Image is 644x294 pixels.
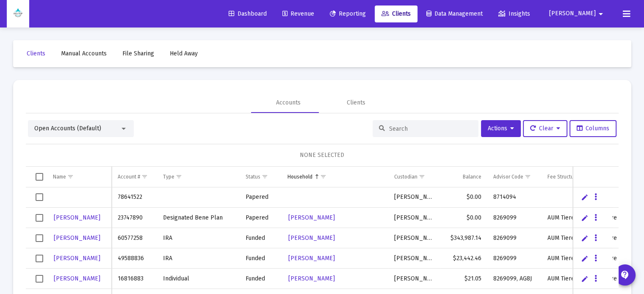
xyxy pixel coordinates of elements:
a: Edit [581,275,589,283]
a: [PERSON_NAME] [53,232,101,244]
td: $0.00 [440,208,487,228]
div: Household [287,173,312,180]
td: Column Household [282,167,388,187]
mat-icon: contact_support [620,270,630,280]
input: Search [389,125,472,132]
a: Reporting [323,5,373,22]
span: Show filter options for column 'Advisor Code' [525,173,531,180]
div: Accounts [276,99,301,107]
button: Columns [569,120,616,137]
td: [PERSON_NAME] [388,208,440,228]
td: Column Status [240,167,282,187]
div: NONE SELECTED [33,151,612,159]
div: Custodian [394,173,417,180]
td: IRA [157,228,240,248]
span: [PERSON_NAME] [288,214,335,221]
a: [PERSON_NAME] [53,252,101,264]
a: Held Away [163,45,205,62]
div: Clients [347,99,365,107]
span: Open Accounts (Default) [34,125,101,132]
span: Clients [381,10,411,17]
div: Type [163,173,174,180]
td: Column Custodian [388,167,440,187]
td: $0.00 [440,187,487,208]
span: Held Away [170,50,198,57]
span: Insights [498,10,530,17]
span: Show filter options for column 'Type' [176,173,182,180]
td: Column Account # [112,167,157,187]
a: Dashboard [222,5,274,22]
span: [PERSON_NAME] [549,10,596,17]
td: 8269099, AG8J [487,269,542,289]
a: Clients [375,5,417,22]
a: Data Management [420,5,489,22]
div: Select all [36,173,43,181]
div: Balance [463,173,481,180]
td: 23747890 [112,208,157,228]
div: Select row [36,255,43,262]
span: [PERSON_NAME] [288,255,335,262]
span: Dashboard [229,10,267,17]
td: Individual [157,269,240,289]
div: Status [246,173,260,180]
td: Designated Bene Plan [157,208,240,228]
a: [PERSON_NAME] [287,272,336,285]
div: Select row [36,234,43,242]
span: [PERSON_NAME] [288,275,335,282]
a: Edit [581,214,589,222]
span: Manual Accounts [61,50,107,57]
div: Fee Structure(s) [547,173,584,180]
td: 8714094 [487,187,542,208]
div: Select row [36,193,43,201]
td: [PERSON_NAME] [388,187,440,208]
td: $21.05 [440,269,487,289]
td: IRA [157,248,240,269]
span: Actions [488,125,514,132]
div: Funded [246,234,276,242]
a: Clients [20,45,52,62]
mat-icon: arrow_drop_down [596,5,606,22]
td: 78641522 [112,187,157,208]
span: Data Management [426,10,483,17]
span: Clear [530,125,560,132]
a: [PERSON_NAME] [287,252,336,264]
a: Revenue [276,5,321,22]
div: Advisor Code [493,173,523,180]
button: Actions [481,120,521,137]
a: Edit [581,193,589,201]
div: Account # [118,173,140,180]
td: 8269099 [487,248,542,269]
td: 8269099 [487,228,542,248]
div: Select row [36,214,43,222]
img: Dashboard [13,5,23,22]
td: Column Type [157,167,240,187]
span: [PERSON_NAME] [54,214,100,221]
td: 16816883 [112,269,157,289]
span: Show filter options for column 'Status' [262,173,268,180]
td: Column Balance [440,167,487,187]
div: Papered [246,193,276,201]
a: [PERSON_NAME] [53,272,101,285]
span: [PERSON_NAME] [54,234,100,242]
div: Funded [246,254,276,263]
span: Clients [27,50,45,57]
td: 49588836 [112,248,157,269]
span: [PERSON_NAME] [288,234,335,242]
td: [PERSON_NAME] [388,269,440,289]
a: [PERSON_NAME] [53,212,101,224]
a: Insights [492,5,537,22]
a: File Sharing [116,45,161,62]
div: Funded [246,275,276,283]
div: Select row [36,275,43,283]
span: [PERSON_NAME] [54,255,100,262]
button: [PERSON_NAME] [539,5,616,22]
a: Edit [581,234,589,242]
div: Name [53,173,66,180]
span: Show filter options for column 'Name' [67,173,74,180]
td: Column Advisor Code [487,167,542,187]
span: Reporting [330,10,366,17]
td: 8269099 [487,208,542,228]
span: Show filter options for column 'Custodian' [419,173,425,180]
td: $23,442.46 [440,248,487,269]
td: $343,987.14 [440,228,487,248]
